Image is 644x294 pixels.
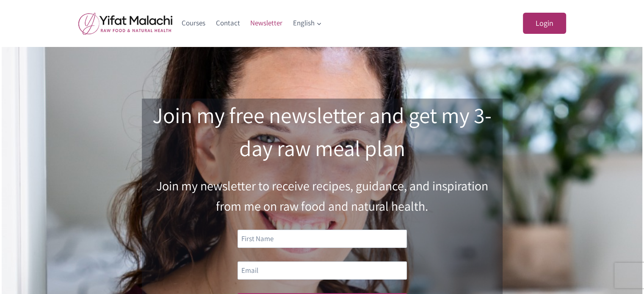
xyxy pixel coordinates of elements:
[78,12,172,35] img: yifat_logo41_en.png
[245,13,288,33] a: Newsletter
[149,176,496,216] p: Join my newsletter to receive recipes, guidance, and inspiration from me on raw food and natural ...
[238,230,407,248] input: First Name
[149,99,496,165] h2: Join my free newsletter and get my 3-day raw meal plan
[523,13,566,34] a: Login
[177,13,211,33] a: Courses
[287,13,327,33] button: Child menu of English
[177,13,327,33] nav: Primary
[210,13,245,33] a: Contact
[238,261,407,280] input: Email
